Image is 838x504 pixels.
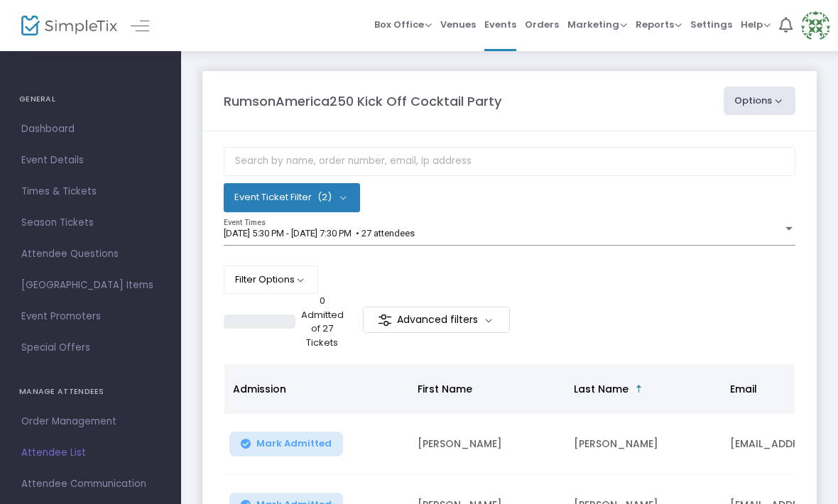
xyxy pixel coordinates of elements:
[21,151,160,170] span: Event Details
[525,6,559,43] span: Orders
[724,87,796,115] button: Options
[21,412,160,431] span: Order Management
[21,120,160,138] span: Dashboard
[409,414,565,475] td: [PERSON_NAME]
[317,192,332,203] span: (2)
[301,294,344,349] p: 0 Admitted of 27 Tickets
[374,18,432,31] span: Box Office
[484,6,516,43] span: Events
[567,18,627,31] span: Marketing
[730,382,757,396] span: Email
[19,378,162,406] h4: MANAGE ATTENDEES
[224,228,415,239] span: [DATE] 5:30 PM - [DATE] 7:30 PM • 27 attendees
[418,382,472,396] span: First Name
[440,6,476,43] span: Venues
[229,432,343,456] button: Mark Admitted
[224,147,795,176] input: Search by name, order number, email, ip address
[21,339,160,357] span: Special Offers
[21,276,160,295] span: [GEOGRAPHIC_DATA] Items
[636,18,682,31] span: Reports
[233,382,286,396] span: Admission
[19,85,162,114] h4: GENERAL
[574,382,628,396] span: Last Name
[21,245,160,263] span: Attendee Questions
[741,18,771,31] span: Help
[378,313,392,327] img: filter
[256,438,332,449] span: Mark Admitted
[21,182,160,201] span: Times & Tickets
[633,383,645,395] span: Sortable
[224,265,318,294] button: Filter Options
[224,92,501,111] m-panel-title: RumsonAmerica250 Kick Off Cocktail Party
[690,6,732,43] span: Settings
[363,307,510,333] m-button: Advanced filters
[21,214,160,232] span: Season Tickets
[565,414,722,475] td: [PERSON_NAME]
[224,183,360,212] button: Event Ticket Filter(2)
[21,444,160,462] span: Attendee List
[21,307,160,326] span: Event Promoters
[21,475,160,493] span: Attendee Communication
